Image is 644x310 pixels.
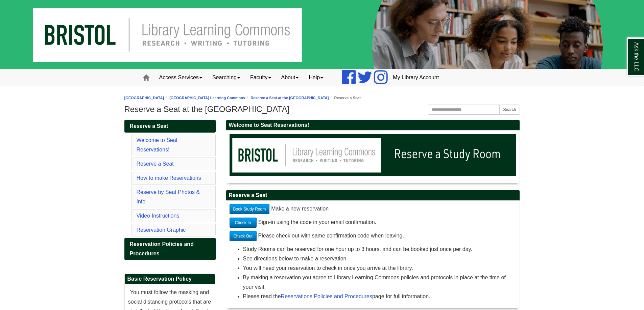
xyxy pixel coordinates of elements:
[226,120,520,131] h2: Welcome to Seat Reservations!
[130,241,194,256] span: Reservation Policies and Procedures
[125,274,215,284] h2: Basic Reservation Policy
[137,161,174,167] a: Reserve a Seat
[230,218,516,228] p: Sign-in using the code in your email confirmation.
[251,96,329,100] a: Reserve a Seat at the [GEOGRAPHIC_DATA]
[226,190,520,201] h2: Reserve a Seat
[137,189,200,204] a: Reserve by Seat Photos & Info
[124,120,216,133] a: Reserve a Seat
[243,245,516,254] li: Study Rooms can be reserved for one hour up to 3 hours, and can be booked just once per day.
[124,95,520,101] nav: breadcrumb
[130,123,168,129] span: Reserve a Seat
[243,292,516,301] li: Please read the page for full information.
[276,69,304,86] a: About
[388,69,444,86] a: My Library Account
[230,231,516,241] p: Please check out with same confirmation code when leaving.
[243,263,516,273] li: You will need your reservation to check in once you arrive at the library.
[245,69,276,86] a: Faculty
[137,227,186,233] a: Reservation Graphic
[124,96,164,100] a: [GEOGRAPHIC_DATA]
[137,213,180,219] a: Video Instructions
[329,95,360,101] li: Reserve a Seat
[243,273,516,292] li: By making a reservation you agree to Library Learning Commons policies and protocols in place at ...
[230,204,516,214] p: Make a new reservation
[124,238,216,260] a: Reservation Policies and Procedures
[230,204,270,214] a: Book Study Room
[243,254,516,263] li: See directions below to make a reservation.
[137,175,201,181] a: How to make Reservations
[281,293,372,299] a: Reservations Policies and Procedures
[230,231,257,241] a: Check Out
[499,105,520,115] button: Search
[137,137,178,152] a: Welcome to Seat Reservations!
[154,69,207,86] a: Access Services
[169,96,245,100] a: [GEOGRAPHIC_DATA] Learning Commons
[230,218,257,228] a: Check In
[124,105,520,114] h1: Reserve a Seat at the [GEOGRAPHIC_DATA]
[304,69,328,86] a: Help
[207,69,245,86] a: Searching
